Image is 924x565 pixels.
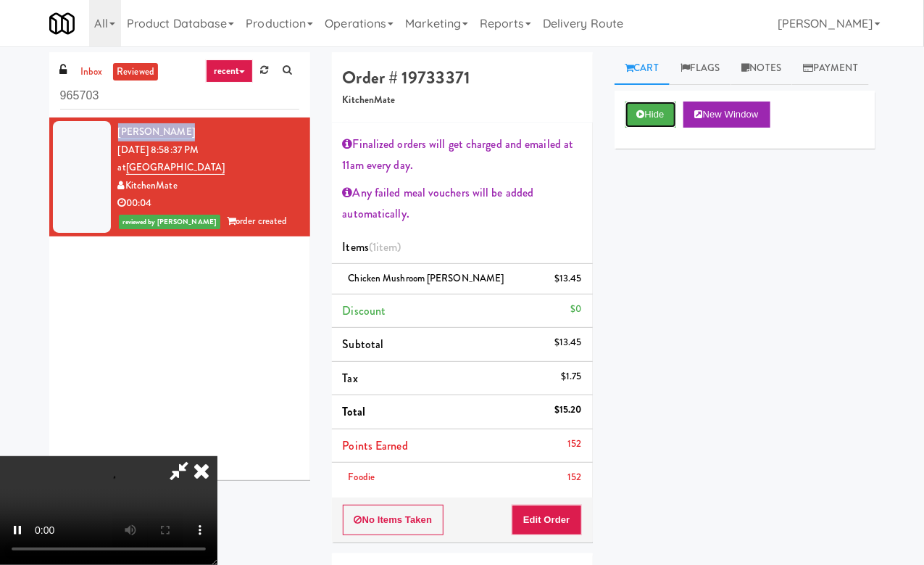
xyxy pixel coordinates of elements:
[343,68,582,87] h4: Order # 19733371
[554,401,582,419] div: $15.20
[49,11,75,36] img: Micromart
[206,59,254,83] a: recent
[561,368,582,386] div: $1.75
[343,403,366,420] span: Total
[343,133,582,176] div: Finalized orders will get charged and emailed at 11am every day.
[343,95,582,106] h5: KitchenMate
[49,117,310,236] li: [PERSON_NAME][DATE] 8:58:37 PM at[GEOGRAPHIC_DATA]KitchenMate00:04reviewed by [PERSON_NAME]order ...
[670,52,731,85] a: Flags
[683,102,770,128] button: New Window
[615,52,670,85] a: Cart
[343,370,358,387] span: Tax
[343,239,401,255] span: Items
[554,334,582,352] div: $13.45
[119,215,221,229] span: reviewed by [PERSON_NAME]
[349,470,375,484] span: Foodie
[227,214,287,228] span: order created
[567,435,581,453] div: 152
[343,437,408,454] span: Points Earned
[118,177,299,195] div: KitchenMate
[625,102,676,128] button: Hide
[118,194,299,213] div: 00:04
[343,302,386,319] span: Discount
[731,52,793,85] a: Notes
[376,239,397,255] ng-pluralize: item
[343,505,444,535] button: No Items Taken
[512,505,582,535] button: Edit Order
[60,83,299,110] input: Search vision orders
[343,182,582,225] div: Any failed meal vouchers will be added automatically.
[792,52,869,85] a: Payment
[343,336,384,352] span: Subtotal
[554,270,582,288] div: $13.45
[118,125,195,139] a: [PERSON_NAME]
[567,469,581,487] div: 152
[126,160,225,175] a: [GEOGRAPHIC_DATA]
[369,239,401,255] span: (1 )
[349,271,504,285] span: Chicken Mushroom [PERSON_NAME]
[77,63,107,81] a: inbox
[118,143,199,175] span: [DATE] 8:58:37 PM at
[113,63,158,81] a: reviewed
[570,300,581,318] div: $0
